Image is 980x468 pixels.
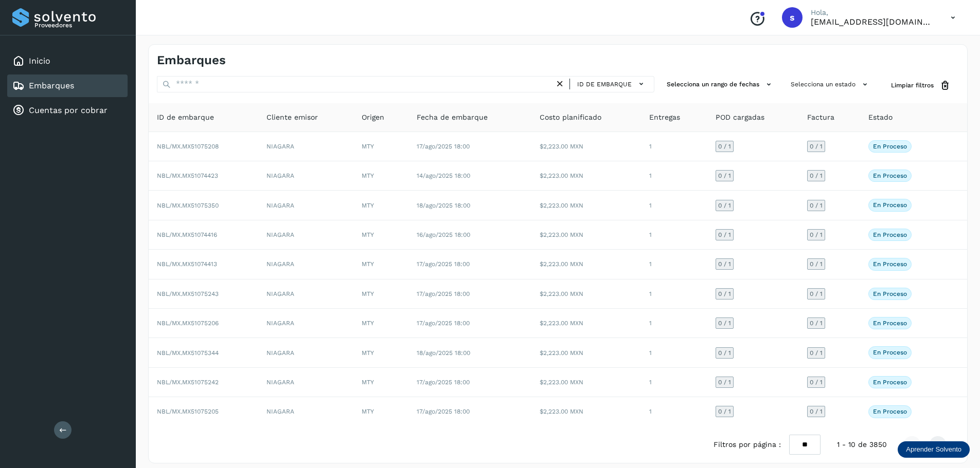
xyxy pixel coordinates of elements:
button: Selecciona un estado [787,76,875,93]
span: 18/ago/2025 18:00 [417,202,470,209]
span: NBL/MX.MX51074423 [157,172,218,179]
span: 0 / 1 [810,232,823,238]
td: 1 [641,338,707,367]
td: $2,223.00 MXN [531,132,641,161]
td: NIAGARA [258,132,353,161]
td: NIAGARA [258,397,353,426]
p: sectram23@gmail.com [811,17,934,27]
p: En proceso [873,172,907,179]
span: Limpiar filtros [891,81,934,90]
p: En proceso [873,349,907,356]
span: NBL/MX.MX51075243 [157,290,219,297]
td: NIAGARA [258,161,353,191]
td: MTY [353,161,408,191]
td: 1 [641,397,707,426]
span: 17/ago/2025 18:00 [417,320,470,327]
span: 0 / 1 [810,379,823,385]
span: 0 / 1 [810,350,823,356]
span: 0 / 1 [810,291,823,297]
span: NBL/MX.MX51075208 [157,143,219,150]
span: 0 / 1 [810,261,823,267]
td: $2,223.00 MXN [531,309,641,338]
td: NIAGARA [258,338,353,367]
td: NIAGARA [258,250,353,279]
td: MTY [353,397,408,426]
span: Cliente emisor [266,112,318,123]
span: NBL/MX.MX51075344 [157,349,219,357]
td: MTY [353,309,408,338]
td: MTY [353,132,408,161]
td: 1 [641,279,707,309]
span: ID de embarque [157,112,214,123]
td: NIAGARA [258,368,353,397]
span: NBL/MX.MX51074416 [157,231,217,238]
td: 1 [641,132,707,161]
span: Factura [807,112,834,123]
span: 0 / 1 [718,173,731,179]
td: $2,223.00 MXN [531,161,641,191]
span: 0 / 1 [718,350,731,356]
p: En proceso [873,408,907,415]
p: En proceso [873,290,907,297]
span: 0 / 1 [718,202,731,209]
span: 0 / 1 [718,379,731,385]
td: $2,223.00 MXN [531,191,641,220]
span: NBL/MX.MX51075205 [157,408,219,415]
td: 1 [641,191,707,220]
span: 0 / 1 [718,232,731,238]
span: 0 / 1 [810,202,823,209]
td: 1 [641,161,707,191]
span: 0 / 1 [718,261,731,267]
span: ID de embarque [577,80,632,89]
span: 0 / 1 [810,320,823,326]
td: MTY [353,368,408,397]
a: Cuentas por cobrar [29,105,108,115]
span: Filtros por página : [714,439,781,450]
span: 18/ago/2025 18:00 [417,349,470,357]
td: 1 [641,250,707,279]
span: POD cargadas [716,112,764,123]
span: 0 / 1 [718,408,731,415]
span: 17/ago/2025 18:00 [417,290,470,297]
span: NBL/MX.MX51075350 [157,202,219,209]
a: Inicio [29,56,50,66]
div: Cuentas por cobrar [7,99,128,122]
td: 1 [641,368,707,397]
span: 14/ago/2025 18:00 [417,172,470,179]
td: NIAGARA [258,220,353,250]
td: NIAGARA [258,309,353,338]
span: Estado [868,112,893,123]
span: Origen [362,112,384,123]
span: 17/ago/2025 18:00 [417,408,470,415]
div: Embarques [7,74,128,97]
p: En proceso [873,201,907,209]
span: 16/ago/2025 18:00 [417,231,470,238]
p: En proceso [873,143,907,150]
p: Aprender Solvento [906,445,961,454]
span: 0 / 1 [810,408,823,415]
p: En proceso [873,379,907,386]
p: Proveedores [34,22,123,29]
td: MTY [353,250,408,279]
span: NBL/MX.MX51075206 [157,320,219,327]
span: Entregas [649,112,680,123]
span: Fecha de embarque [417,112,488,123]
button: ID de embarque [574,77,650,91]
span: 1 - 10 de 3850 [837,439,887,450]
span: 17/ago/2025 18:00 [417,143,470,150]
span: Costo planificado [540,112,601,123]
span: 0 / 1 [718,143,731,149]
td: $2,223.00 MXN [531,250,641,279]
td: $2,223.00 MXN [531,338,641,367]
td: 1 [641,309,707,338]
td: MTY [353,191,408,220]
button: Selecciona un rango de fechas [663,76,778,93]
span: 17/ago/2025 18:00 [417,379,470,386]
p: En proceso [873,260,907,268]
span: 0 / 1 [718,320,731,326]
td: $2,223.00 MXN [531,279,641,309]
span: 0 / 1 [810,173,823,179]
div: Aprender Solvento [898,441,970,458]
span: 0 / 1 [810,143,823,149]
td: $2,223.00 MXN [531,368,641,397]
